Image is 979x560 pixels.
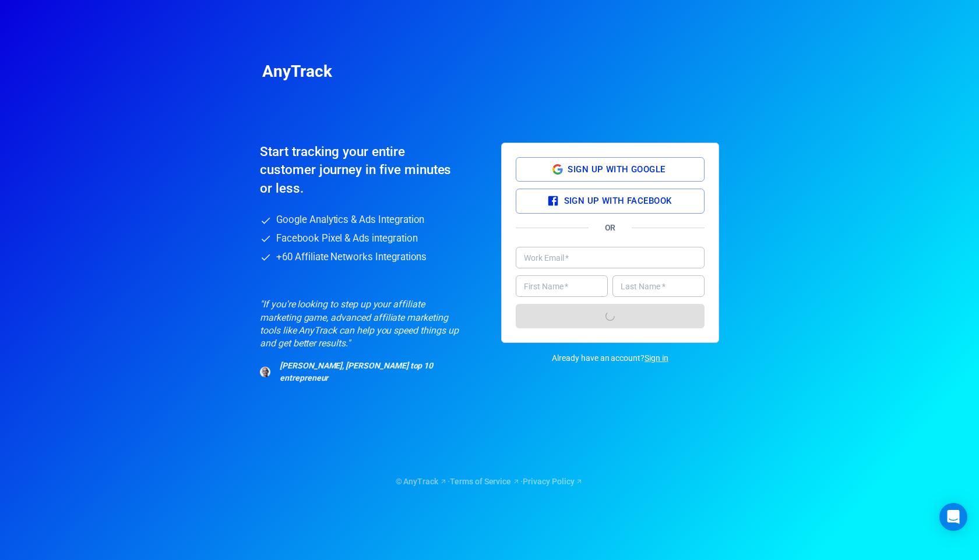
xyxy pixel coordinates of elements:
[501,352,719,364] p: Already have an account?
[260,298,459,350] p: "If you're looking to step up your affiliate marketing game, advanced affiliate marketing tools l...
[645,352,668,364] a: Sign in
[396,476,448,488] a: © AnyTrack
[612,275,705,297] input: Doe
[262,65,717,77] h2: AnyTrack
[516,275,608,297] input: John
[260,367,270,377] img: Neil Patel
[260,214,478,226] li: Google Analytics & Ads Integration
[280,360,459,384] span: [PERSON_NAME], [PERSON_NAME] top 10 entrepreneur
[450,476,520,488] a: Terms of Service
[939,503,967,531] div: Open Intercom Messenger
[523,476,583,488] a: Privacy Policy
[260,232,478,245] li: Facebook Pixel & Ads integration
[260,251,478,264] li: +60 Affiliate Networks Integrations
[260,476,719,488] footer: · ·
[516,189,705,213] button: Sign up with Facebook
[516,157,705,182] button: Sign up with Google
[605,222,616,234] span: Or
[260,143,452,197] h6: Start tracking your entire customer journey in five minutes or less.
[516,247,705,268] input: john.doe@company.com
